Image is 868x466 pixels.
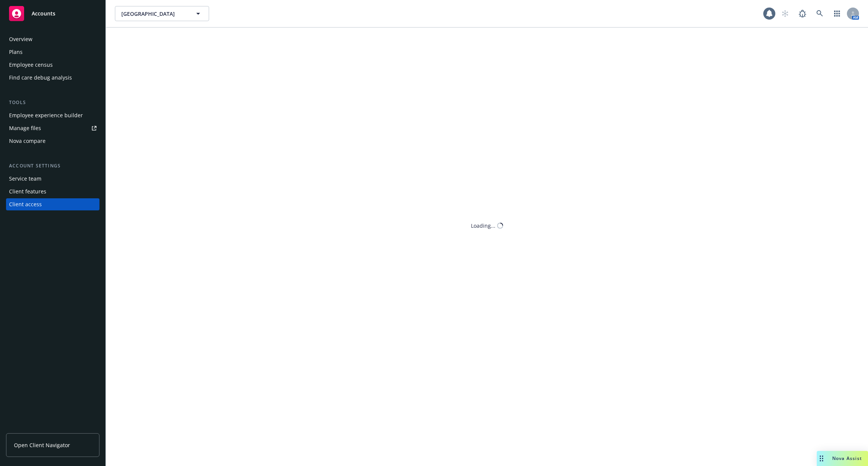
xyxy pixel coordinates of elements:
div: Client features [9,185,46,198]
div: Manage files [9,122,41,134]
a: Client access [6,198,99,210]
div: Loading... [471,222,495,230]
a: Search [812,6,827,21]
div: Drag to move [817,451,826,466]
a: Plans [6,46,99,58]
div: Service team [9,173,41,185]
a: Employee experience builder [6,109,99,121]
a: Client features [6,185,99,198]
a: Service team [6,173,99,185]
a: Accounts [6,3,99,24]
a: Nova compare [6,135,99,147]
span: Accounts [32,11,55,17]
div: Overview [9,33,32,45]
a: Switch app [830,6,845,21]
div: Client access [9,198,42,210]
button: [GEOGRAPHIC_DATA] [115,6,209,21]
div: Find care debug analysis [9,72,72,84]
span: [GEOGRAPHIC_DATA] [121,10,186,18]
span: Open Client Navigator [14,441,70,449]
div: Employee experience builder [9,109,83,121]
div: Plans [9,46,23,58]
div: Tools [6,99,99,106]
div: Nova compare [9,135,46,147]
button: Nova Assist [817,451,868,466]
a: Start snowing [778,6,793,21]
a: Employee census [6,59,99,71]
a: Find care debug analysis [6,72,99,84]
a: Manage files [6,122,99,134]
span: Nova Assist [832,455,862,461]
a: Overview [6,33,99,45]
div: Employee census [9,59,53,71]
a: Report a Bug [795,6,810,21]
div: Account settings [6,162,99,170]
